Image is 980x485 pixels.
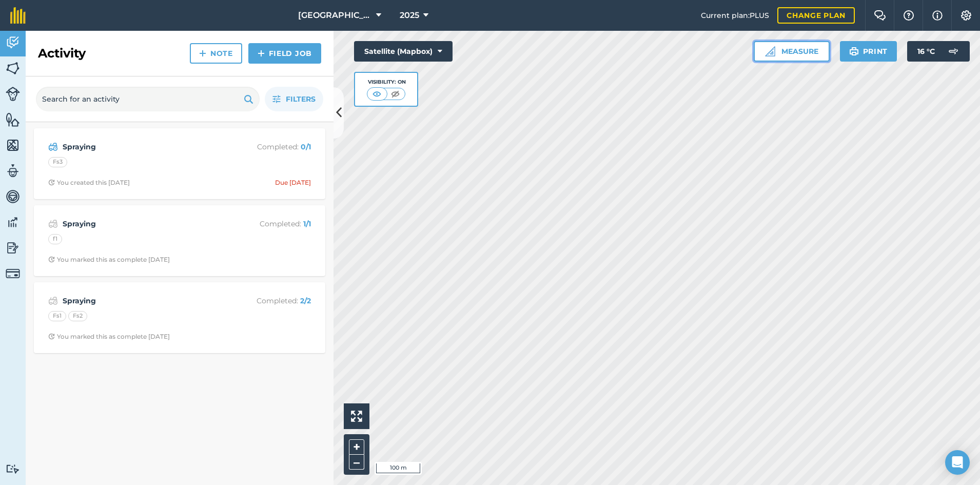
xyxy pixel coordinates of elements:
[6,35,20,50] img: svg+xml;base64,PD94bWwgdmVyc2lvbj0iMS4wIiBlbmNvZGluZz0idXRmLTgiPz4KPCEtLSBHZW5lcmF0b3I6IEFkb2JlIE...
[6,464,20,474] img: svg+xml;base64,PD94bWwgdmVyc2lvbj0iMS4wIiBlbmNvZGluZz0idXRmLTgiPz4KPCEtLSBHZW5lcmF0b3I6IEFkb2JlIE...
[903,10,915,21] img: A question mark icon
[840,41,897,62] button: Print
[754,41,830,62] button: Measure
[6,61,20,76] img: svg+xml;base64,PHN2ZyB4bWxucz0iaHR0cDovL3d3dy53My5vcmcvMjAwMC9zdmciIHdpZHRoPSI1NiIgaGVpZ2h0PSI2MC...
[36,87,260,111] input: Search for an activity
[248,43,321,64] a: Field Job
[6,163,20,179] img: svg+xml;base64,PD94bWwgdmVyc2lvbj0iMS4wIiBlbmNvZGluZz0idXRmLTgiPz4KPCEtLSBHZW5lcmF0b3I6IEFkb2JlIE...
[354,41,453,62] button: Satellite (Mapbox)
[943,41,964,62] img: svg+xml;base64,PD94bWwgdmVyc2lvbj0iMS4wIiBlbmNvZGluZz0idXRmLTgiPz4KPCEtLSBHZW5lcmF0b3I6IEFkb2JlIE...
[6,87,20,101] img: svg+xml;base64,PD94bWwgdmVyc2lvbj0iMS4wIiBlbmNvZGluZz0idXRmLTgiPz4KPCEtLSBHZW5lcmF0b3I6IEFkb2JlIE...
[48,295,58,307] img: svg+xml;base64,PD94bWwgdmVyc2lvbj0iMS4wIiBlbmNvZGluZz0idXRmLTgiPz4KPCEtLSBHZW5lcmF0b3I6IEFkb2JlIE...
[367,78,406,86] div: Visibility: On
[389,89,402,99] img: svg+xml;base64,PHN2ZyB4bWxucz0iaHR0cDovL3d3dy53My5vcmcvMjAwMC9zdmciIHdpZHRoPSI1MCIgaGVpZ2h0PSI0MC...
[701,10,769,21] span: Current plan : PLUS
[6,240,20,256] img: svg+xml;base64,PD94bWwgdmVyc2lvbj0iMS4wIiBlbmNvZGluZz0idXRmLTgiPz4KPCEtLSBHZW5lcmF0b3I6IEFkb2JlIE...
[301,142,311,151] strong: 0 / 1
[48,179,55,186] img: Clock with arrow pointing clockwise
[275,179,311,187] div: Due [DATE]
[874,10,886,21] img: Two speech bubbles overlapping with the left bubble in the forefront
[48,256,55,263] img: Clock with arrow pointing clockwise
[190,43,242,64] a: Note
[349,455,364,470] button: –
[244,93,253,105] img: svg+xml;base64,PHN2ZyB4bWxucz0iaHR0cDovL3d3dy53My5vcmcvMjAwMC9zdmciIHdpZHRoPSIxOSIgaGVpZ2h0PSIyNC...
[48,141,58,153] img: svg+xml;base64,PD94bWwgdmVyc2lvbj0iMS4wIiBlbmNvZGluZz0idXRmLTgiPz4KPCEtLSBHZW5lcmF0b3I6IEFkb2JlIE...
[765,46,775,56] img: Ruler icon
[229,218,311,229] p: Completed :
[300,296,311,305] strong: 2 / 2
[48,179,130,187] div: You created this [DATE]
[265,87,323,111] button: Filters
[38,45,86,62] h2: Activity
[849,45,859,57] img: svg+xml;base64,PHN2ZyB4bWxucz0iaHR0cDovL3d3dy53My5vcmcvMjAwMC9zdmciIHdpZHRoPSIxOSIgaGVpZ2h0PSIyNC...
[68,311,87,321] div: Fs2
[48,256,170,264] div: You marked this as complete [DATE]
[351,411,362,422] img: Four arrows, one pointing top left, one top right, one bottom right and the last bottom left
[40,288,319,347] a: SprayingCompleted: 2/2Fs1Fs2Clock with arrow pointing clockwiseYou marked this as complete [DATE]
[40,134,319,193] a: SprayingCompleted: 0/1Fs3Clock with arrow pointing clockwiseYou created this [DATE]Due [DATE]
[6,215,20,230] img: svg+xml;base64,PD94bWwgdmVyc2lvbj0iMS4wIiBlbmNvZGluZz0idXRmLTgiPz4KPCEtLSBHZW5lcmF0b3I6IEFkb2JlIE...
[48,157,67,167] div: Fs3
[298,9,372,22] span: [GEOGRAPHIC_DATA]
[229,295,311,306] p: Completed :
[303,219,311,228] strong: 1 / 1
[907,41,970,62] button: 16 °C
[349,439,364,455] button: +
[229,141,311,152] p: Completed :
[199,47,206,60] img: svg+xml;base64,PHN2ZyB4bWxucz0iaHR0cDovL3d3dy53My5vcmcvMjAwMC9zdmciIHdpZHRoPSIxNCIgaGVpZ2h0PSIyNC...
[48,218,58,230] img: svg+xml;base64,PD94bWwgdmVyc2lvbj0iMS4wIiBlbmNvZGluZz0idXRmLTgiPz4KPCEtLSBHZW5lcmF0b3I6IEFkb2JlIE...
[6,266,20,281] img: svg+xml;base64,PD94bWwgdmVyc2lvbj0iMS4wIiBlbmNvZGluZz0idXRmLTgiPz4KPCEtLSBHZW5lcmF0b3I6IEFkb2JlIE...
[48,333,55,340] img: Clock with arrow pointing clockwise
[960,10,972,21] img: A cog icon
[258,47,265,60] img: svg+xml;base64,PHN2ZyB4bWxucz0iaHR0cDovL3d3dy53My5vcmcvMjAwMC9zdmciIHdpZHRoPSIxNCIgaGVpZ2h0PSIyNC...
[10,7,26,24] img: fieldmargin Logo
[400,9,419,22] span: 2025
[48,311,66,321] div: Fs1
[6,138,20,153] img: svg+xml;base64,PHN2ZyB4bWxucz0iaHR0cDovL3d3dy53My5vcmcvMjAwMC9zdmciIHdpZHRoPSI1NiIgaGVpZ2h0PSI2MC...
[932,9,943,22] img: svg+xml;base64,PHN2ZyB4bWxucz0iaHR0cDovL3d3dy53My5vcmcvMjAwMC9zdmciIHdpZHRoPSIxNyIgaGVpZ2h0PSIxNy...
[777,7,855,24] a: Change plan
[370,89,383,99] img: svg+xml;base64,PHN2ZyB4bWxucz0iaHR0cDovL3d3dy53My5vcmcvMjAwMC9zdmciIHdpZHRoPSI1MCIgaGVpZ2h0PSI0MC...
[48,234,62,244] div: f1
[63,295,225,306] strong: Spraying
[286,93,316,105] span: Filters
[917,41,935,62] span: 16 ° C
[6,189,20,204] img: svg+xml;base64,PD94bWwgdmVyc2lvbj0iMS4wIiBlbmNvZGluZz0idXRmLTgiPz4KPCEtLSBHZW5lcmF0b3I6IEFkb2JlIE...
[6,112,20,127] img: svg+xml;base64,PHN2ZyB4bWxucz0iaHR0cDovL3d3dy53My5vcmcvMjAwMC9zdmciIHdpZHRoPSI1NiIgaGVpZ2h0PSI2MC...
[63,141,225,152] strong: Spraying
[48,333,170,341] div: You marked this as complete [DATE]
[945,450,970,475] div: Open Intercom Messenger
[63,218,225,229] strong: Spraying
[40,211,319,270] a: SprayingCompleted: 1/1f1Clock with arrow pointing clockwiseYou marked this as complete [DATE]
